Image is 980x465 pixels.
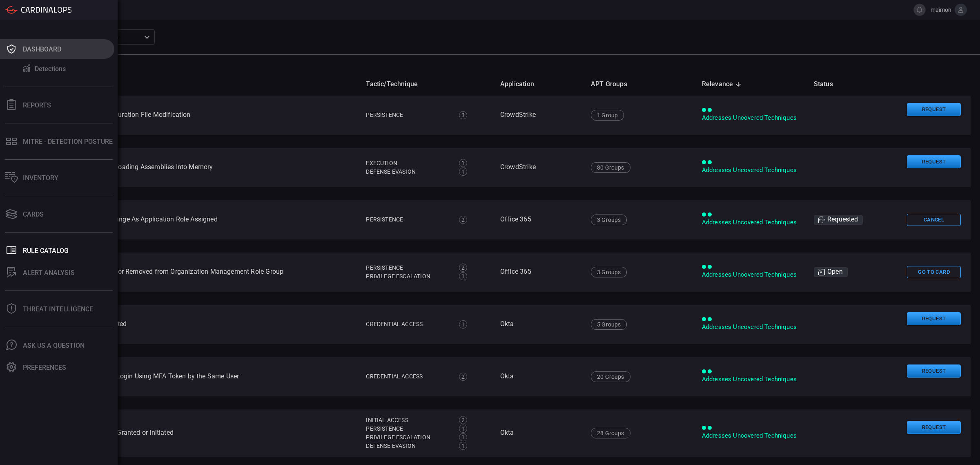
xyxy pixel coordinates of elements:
div: Rule Catalog [23,247,69,255]
td: Okta [494,409,584,457]
button: Request [907,312,961,326]
button: Request [907,155,961,169]
td: CrowdStrike [494,96,584,135]
td: Office 365 [494,253,584,292]
td: CrowdStrike [494,148,584,187]
div: Addresses Uncovered Techniques [702,166,801,174]
div: 3 Groups [591,267,627,277]
td: Okta - User Impersonation Granted or Initiated [33,409,359,457]
td: Office 365 - User Added to or Removed from Organization Management Role Group [33,253,359,292]
div: 2 [459,373,467,381]
div: 2 [459,216,467,224]
td: Okta [494,305,584,344]
div: 1 [459,320,467,329]
span: Status [814,79,844,89]
div: Open [814,267,848,277]
button: Cancel [907,214,961,226]
div: ALERT ANALYSIS [23,269,75,277]
div: Detections [35,65,66,73]
div: Persistence [366,111,450,119]
div: 1 [459,433,467,441]
div: 1 [459,272,467,280]
td: Office 365 - Manage Exchange As Application Role Assigned [33,200,359,239]
div: 20 Groups [591,371,630,382]
button: Request [907,103,961,116]
div: 28 Groups [591,428,630,438]
div: Privilege Escalation [366,433,450,442]
div: Credential Access [366,320,450,329]
div: Dashboard [23,45,61,53]
td: CrowdStrike - PowerShell Loading Assemblies Into Memory [33,148,359,187]
div: Addresses Uncovered Techniques [702,375,801,384]
div: MITRE - Detection Posture [23,138,113,145]
div: 1 [459,425,467,433]
span: Application [500,79,545,89]
div: Requested [814,215,863,225]
div: 80 Groups [591,162,630,173]
div: 2 [459,416,467,424]
div: 3 [459,111,467,119]
div: Inventory [23,174,58,182]
div: Addresses Uncovered Techniques [702,431,801,440]
div: Defense Evasion [366,442,450,450]
div: Execution [366,159,450,168]
div: Reports [23,101,51,109]
div: Ask Us A Question [23,342,85,349]
div: Initial Access [366,416,450,425]
div: Defense Evasion [366,168,450,176]
div: Persistence [366,425,450,433]
div: 1 [459,442,467,450]
div: Preferences [23,364,66,371]
div: Addresses Uncovered Techniques [702,218,801,227]
td: Okta - MFA Bypass Attempted [33,305,359,344]
span: maimon [929,7,951,13]
button: Request [907,364,961,378]
div: Persistence [366,215,450,224]
div: 1 Group [591,110,624,121]
td: Okta [494,357,584,396]
div: Addresses Uncovered Techniques [702,114,801,122]
td: Office 365 [494,200,584,239]
div: 1 [459,159,467,167]
div: 2 [459,264,467,272]
div: Addresses Uncovered Techniques [702,323,801,331]
div: 5 Groups [591,319,627,330]
div: Persistence [366,264,450,272]
button: Go To Card [907,266,961,279]
span: Relevance [702,79,744,89]
div: 1 [459,168,467,176]
div: Addresses Uncovered Techniques [702,271,801,279]
div: Credential Access [366,372,450,381]
button: Request [907,421,961,434]
div: 3 Groups [591,215,627,225]
th: APT Groups [584,72,695,96]
div: Threat Intelligence [23,305,93,313]
th: Tactic/Technique [359,72,494,96]
td: Okta - Multiple Failures to Login Using MFA Token by the Same User [33,357,359,396]
td: CrowdStrike - GRUB Configuration File Modification [33,96,359,135]
div: Privilege Escalation [366,272,450,281]
div: Cards [23,210,44,218]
